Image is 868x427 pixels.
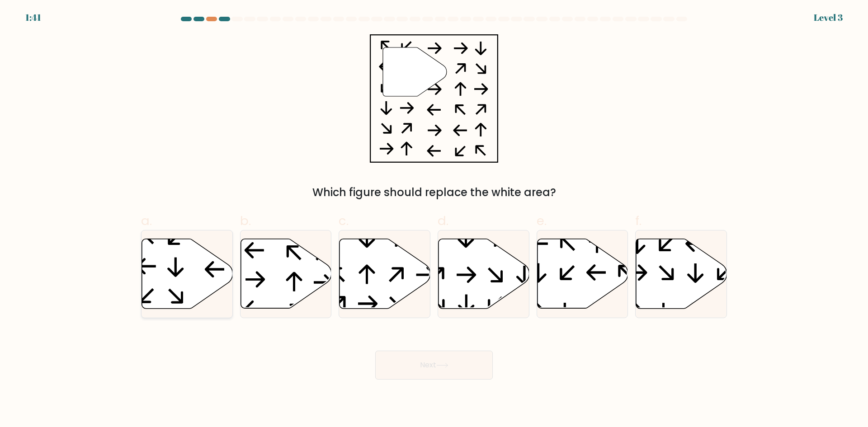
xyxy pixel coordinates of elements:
span: b. [240,212,251,230]
span: e. [537,212,547,230]
span: d. [438,212,448,230]
span: a. [141,212,152,230]
span: f. [635,212,642,230]
g: " [383,47,447,96]
button: Next [375,351,493,380]
div: Which figure should replace the white area? [146,184,722,201]
div: Level 3 [814,11,843,24]
div: 1:41 [25,11,41,24]
span: c. [339,212,349,230]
